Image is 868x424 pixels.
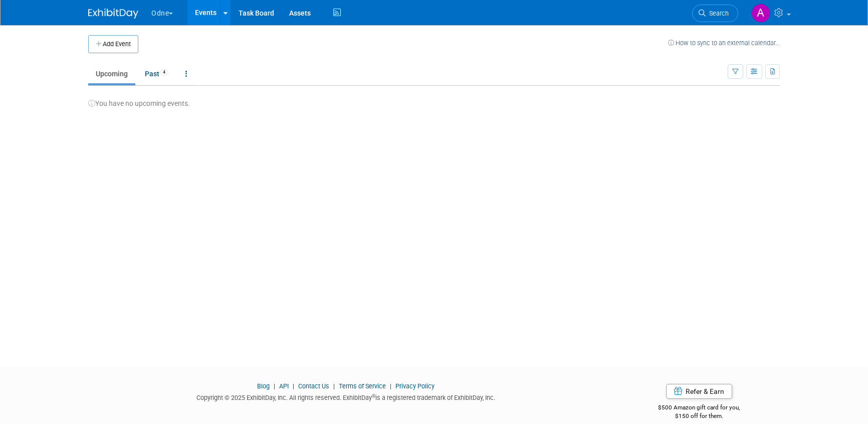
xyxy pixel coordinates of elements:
a: Terms of Service [339,382,386,390]
sup: ® [372,393,375,399]
span: 4 [160,69,168,76]
div: $500 Amazon gift card for you, [618,397,780,420]
a: Blog [257,382,270,390]
span: | [271,382,278,390]
span: | [290,382,297,390]
a: API [279,382,289,390]
a: How to sync to an external calendar... [668,39,780,47]
span: | [331,382,337,390]
img: Art Stewart [751,4,770,23]
img: ExhibitDay [88,9,138,19]
a: Refer & Earn [666,384,732,399]
span: Search [706,10,729,17]
a: Past4 [137,64,176,83]
a: Contact Us [298,382,329,390]
a: Search [692,5,738,22]
span: | [387,382,394,390]
span: You have no upcoming events. [88,99,190,107]
a: Privacy Policy [395,382,435,390]
div: $150 off for them. [618,412,780,420]
button: Add Event [88,35,138,53]
div: Copyright © 2025 ExhibitDay, Inc. All rights reserved. ExhibitDay is a registered trademark of Ex... [88,391,603,402]
a: Upcoming [88,64,135,83]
